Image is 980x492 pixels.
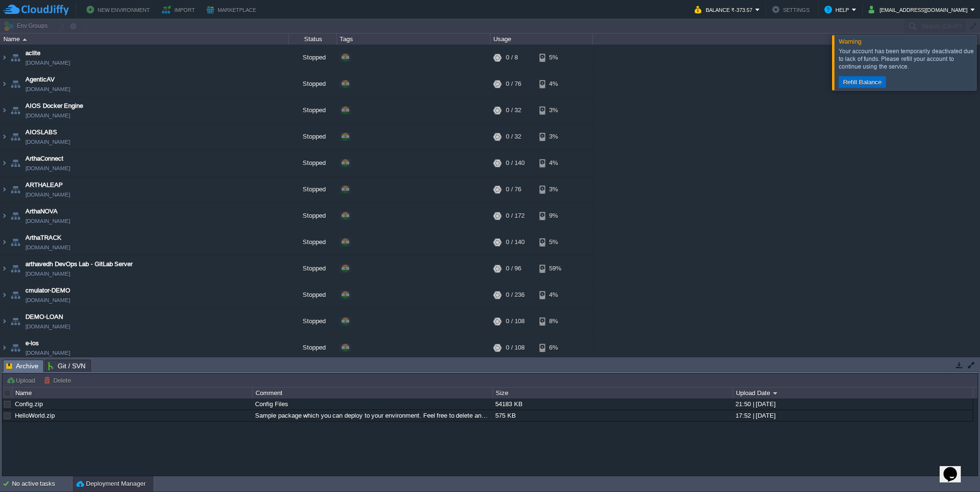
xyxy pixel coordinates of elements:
div: Stopped [289,124,337,150]
div: Tags [337,34,490,45]
div: Stopped [289,176,337,202]
iframe: chat widget [940,454,970,482]
a: ArthaTRACK [25,233,61,243]
div: 0 / 96 [506,256,521,281]
a: arthavedh DevOps Lab - GitLab Server [25,259,133,269]
button: Settings [772,4,812,15]
a: AIOS Docker Engine [25,101,83,111]
a: [DOMAIN_NAME] [25,216,70,226]
img: AMDAwAAAACH5BAEAAAAALAAAAAABAAEAAAICRAEAOw== [0,203,8,229]
img: CloudJiffy [3,4,69,16]
img: AMDAwAAAACH5BAEAAAAALAAAAAABAAEAAAICRAEAOw== [9,150,22,176]
div: Usage [491,34,592,45]
div: 21:50 | [DATE] [733,398,972,410]
img: AMDAwAAAACH5BAEAAAAALAAAAAABAAEAAAICRAEAOw== [0,45,8,70]
a: DEMO-LOAN [25,312,63,322]
a: ArthaNOVA [25,207,58,216]
span: Git / SVN [48,360,86,372]
img: AMDAwAAAACH5BAEAAAAALAAAAAABAAEAAAICRAEAOw== [0,282,8,308]
img: AMDAwAAAACH5BAEAAAAALAAAAAABAAEAAAICRAEAOw== [9,71,22,97]
div: 3% [539,124,571,150]
div: Comment [253,387,492,398]
div: Stopped [289,150,337,176]
div: Name [13,387,252,398]
button: Deployment Manager [76,479,146,489]
button: Delete [44,376,74,385]
div: 0 / 108 [506,335,525,361]
img: AMDAwAAAACH5BAEAAAAALAAAAAABAAEAAAICRAEAOw== [9,335,22,361]
a: [DOMAIN_NAME] [25,322,70,331]
img: AMDAwAAAACH5BAEAAAAALAAAAAABAAEAAAICRAEAOw== [9,229,22,255]
a: [DOMAIN_NAME] [25,295,70,305]
div: Stopped [289,229,337,255]
span: Archive [6,360,38,372]
img: AMDAwAAAACH5BAEAAAAALAAAAAABAAEAAAICRAEAOw== [0,308,8,334]
div: 4% [539,282,571,308]
a: [DOMAIN_NAME] [25,243,70,252]
img: AMDAwAAAACH5BAEAAAAALAAAAAABAAEAAAICRAEAOw== [9,97,22,123]
a: Config.zip [15,400,43,408]
img: AMDAwAAAACH5BAEAAAAALAAAAAABAAEAAAICRAEAOw== [0,229,8,255]
a: [DOMAIN_NAME] [25,164,70,173]
a: [DOMAIN_NAME] [25,348,70,358]
div: 9% [539,203,571,229]
img: AMDAwAAAACH5BAEAAAAALAAAAAABAAEAAAICRAEAOw== [0,150,8,176]
img: AMDAwAAAACH5BAEAAAAALAAAAAABAAEAAAICRAEAOw== [9,256,22,281]
button: Marketplace [207,4,259,15]
div: 575 KB [493,410,732,421]
div: 5% [539,229,571,255]
div: Stopped [289,71,337,97]
a: HelloWorld.zip [15,412,55,419]
a: AgenticAV [25,75,55,84]
a: [DOMAIN_NAME] [25,137,70,147]
div: 0 / 140 [506,150,525,176]
button: Balance ₹-373.57 [695,4,755,15]
div: No active tasks [12,476,72,492]
a: [DOMAIN_NAME] [25,111,70,120]
a: [DOMAIN_NAME] [25,269,70,279]
a: e-los [25,339,39,348]
img: AMDAwAAAACH5BAEAAAAALAAAAAABAAEAAAICRAEAOw== [23,38,27,41]
a: cmulator-DEMO [25,286,70,295]
a: [DOMAIN_NAME] [25,190,70,199]
div: 0 / 76 [506,176,521,202]
div: 6% [539,335,571,361]
img: AMDAwAAAACH5BAEAAAAALAAAAAABAAEAAAICRAEAOw== [0,124,8,150]
a: ArthaConnect [25,154,63,164]
div: Stopped [289,256,337,281]
div: 0 / 32 [506,97,521,123]
div: 4% [539,71,571,97]
span: Warning [839,38,861,45]
div: Upload Date [734,387,973,398]
div: Stopped [289,308,337,334]
div: 5% [539,45,571,70]
div: Stopped [289,203,337,229]
div: Stopped [289,335,337,361]
div: Stopped [289,45,337,70]
button: Import [162,4,198,15]
div: Size [493,387,733,398]
img: AMDAwAAAACH5BAEAAAAALAAAAAABAAEAAAICRAEAOw== [9,308,22,334]
div: Stopped [289,97,337,123]
div: 17:52 | [DATE] [733,410,972,421]
button: Refill Balance [840,78,884,86]
div: Status [289,34,336,45]
button: Help [824,4,852,15]
a: [DOMAIN_NAME] [25,84,70,94]
div: 0 / 140 [506,229,525,255]
div: Your account has been temporarily deactivated due to lack of funds. Please refill your account to... [839,47,974,70]
div: 4% [539,150,571,176]
img: AMDAwAAAACH5BAEAAAAALAAAAAABAAEAAAICRAEAOw== [9,45,22,70]
a: AIOSLABS [25,128,57,137]
img: AMDAwAAAACH5BAEAAAAALAAAAAABAAEAAAICRAEAOw== [0,97,8,123]
span: [DOMAIN_NAME] [25,58,70,68]
img: AMDAwAAAACH5BAEAAAAALAAAAAABAAEAAAICRAEAOw== [0,335,8,361]
img: AMDAwAAAACH5BAEAAAAALAAAAAABAAEAAAICRAEAOw== [9,203,22,229]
